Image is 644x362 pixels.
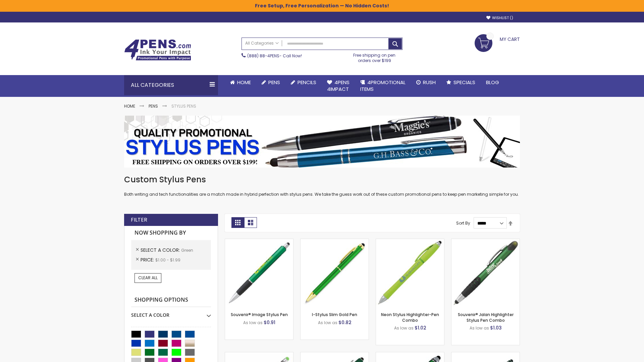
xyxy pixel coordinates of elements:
[231,312,288,317] a: Souvenir® Image Stylus Pen
[376,239,444,244] a: Neon Stylus Highlighter-Pen Combo-Green
[231,217,244,228] strong: Grid
[124,116,520,168] img: Stylus Pens
[268,79,280,86] span: Pens
[243,320,263,325] span: As low as
[171,103,196,109] strong: Stylus Pens
[490,324,502,331] span: $1.03
[285,75,322,90] a: Pencils
[149,103,158,109] a: Pens
[453,79,475,86] span: Specials
[298,79,316,86] span: Pencils
[481,75,504,90] a: Blog
[486,79,499,86] span: Blog
[131,216,147,224] strong: Filter
[338,319,352,326] span: $0.82
[264,319,275,326] span: $0.91
[458,312,514,323] a: Souvenir® Jalan Highlighter Stylus Pen Combo
[225,352,293,358] a: Islander Softy Gel with Stylus - ColorJet Imprint-Green
[247,53,302,59] span: - Call Now!
[242,38,282,49] a: All Categories
[441,75,481,90] a: Specials
[376,239,444,307] img: Neon Stylus Highlighter-Pen Combo-Green
[381,312,439,323] a: Neon Stylus Highlighter-Pen Combo
[225,75,256,90] a: Home
[355,75,411,97] a: 4PROMOTIONALITEMS
[312,312,357,317] a: I-Stylus Slim Gold Pen
[346,50,403,63] div: Free shipping on pen orders over $199
[225,239,293,244] a: Souvenir® Image Stylus Pen-Green
[423,79,436,86] span: Rush
[124,75,218,95] div: All Categories
[135,273,161,283] a: Clear All
[237,79,251,86] span: Home
[451,239,520,307] img: Souvenir® Jalan Highlighter Stylus Pen Combo-Green
[124,103,135,109] a: Home
[301,239,369,307] img: I-Stylus Slim Gold-Green
[155,257,180,263] span: $1.00 - $1.99
[451,239,520,244] a: Souvenir® Jalan Highlighter Stylus Pen Combo-Green
[394,325,414,331] span: As low as
[245,41,279,46] span: All Categories
[225,239,293,307] img: Souvenir® Image Stylus Pen-Green
[131,293,211,307] strong: Shopping Options
[327,79,350,93] span: 4Pens 4impact
[256,75,285,90] a: Pens
[360,79,406,93] span: 4PROMOTIONAL ITEMS
[451,352,520,358] a: Colter Stylus Twist Metal Pen-Green
[124,174,520,197] div: Both writing and tech functionalities are a match made in hybrid perfection with stylus pens. We ...
[124,174,520,185] h1: Custom Stylus Pens
[301,352,369,358] a: Custom Soft Touch® Metal Pens with Stylus-Green
[415,324,426,331] span: $1.02
[138,275,158,281] span: Clear All
[486,15,513,20] a: Wishlist
[301,239,369,244] a: I-Stylus Slim Gold-Green
[131,226,211,240] strong: Now Shopping by
[456,220,470,226] label: Sort By
[322,75,355,97] a: 4Pens4impact
[247,53,279,59] a: (888) 88-4PENS
[141,247,181,253] span: Select A Color
[124,39,191,61] img: 4Pens Custom Pens and Promotional Products
[131,307,211,318] div: Select A Color
[181,247,193,253] span: Green
[411,75,441,90] a: Rush
[376,352,444,358] a: Kyra Pen with Stylus and Flashlight-Green
[470,325,489,331] span: As low as
[318,320,337,325] span: As low as
[141,256,155,263] span: Price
